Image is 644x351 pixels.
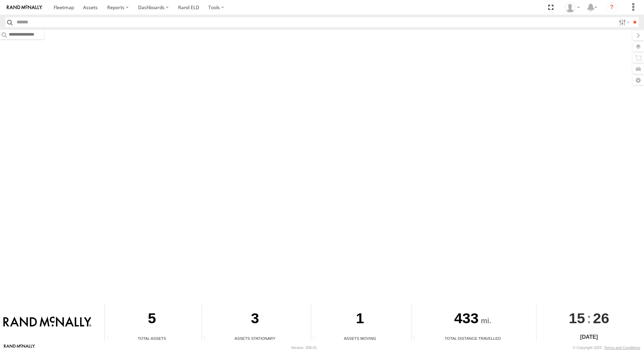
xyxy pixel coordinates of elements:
div: : [536,304,642,333]
div: Version: 308.01 [291,346,317,350]
i: ? [606,2,617,13]
div: Total Distance Travelled [412,335,534,341]
div: Total distance travelled by all assets within specified date range and applied filters [412,336,422,341]
div: Total Assets [105,335,199,341]
img: rand-logo.svg [7,5,42,10]
span: 15 [569,304,585,333]
div: Gene Roberts [563,2,582,13]
div: [DATE] [536,333,642,341]
div: Total number of assets current in transit. [311,336,321,341]
label: Search Filter Options [616,17,631,27]
div: Total number of Enabled Assets [105,336,115,341]
div: Total number of assets current stationary. [202,336,212,341]
div: 433 [412,304,534,335]
div: Assets Moving [311,335,409,341]
a: Visit our Website [4,344,35,351]
div: 1 [311,304,409,335]
img: Rand McNally [3,316,91,328]
div: 3 [202,304,308,335]
div: Assets Stationary [202,335,308,341]
a: Terms and Conditions [604,346,640,350]
label: Map Settings [632,76,644,85]
div: 5 [105,304,199,335]
span: 26 [593,304,609,333]
div: © Copyright 2025 - [573,346,640,350]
